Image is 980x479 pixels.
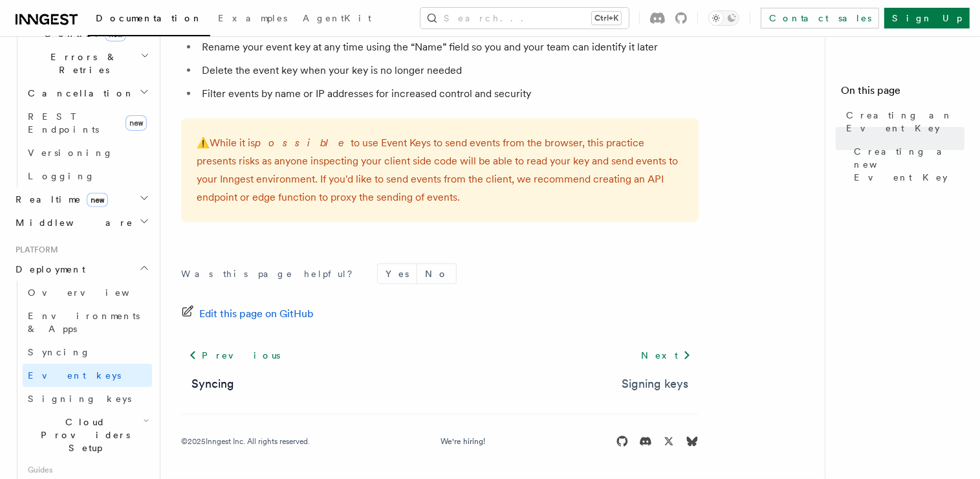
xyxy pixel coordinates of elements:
[198,38,699,56] li: Rename your event key at any time using the “Name” field so you and your team can identify it later
[199,305,314,323] span: Edit this page on GitHub
[181,305,314,323] a: Edit this page on GitHub
[417,264,456,284] button: No
[210,4,295,35] a: Examples
[28,394,131,404] span: Signing keys
[87,193,108,207] span: new
[28,148,113,158] span: Versioning
[378,264,417,284] button: Yes
[10,193,108,206] span: Realtime
[23,141,152,164] a: Versioning
[23,340,152,364] a: Syncing
[303,13,371,23] span: AgentKit
[10,216,133,229] span: Middleware
[10,263,85,276] span: Deployment
[23,87,135,100] span: Cancellation
[181,436,310,447] div: © 2025 Inngest Inc. All rights reserved.
[849,140,964,189] a: Creating a new Event Key
[854,145,964,184] span: Creating a new Event Key
[23,281,152,304] a: Overview
[191,375,234,393] a: Syncing
[622,375,688,393] a: Signing keys
[10,188,152,211] button: Realtimenew
[197,137,210,149] span: ⚠️
[96,13,202,23] span: Documentation
[88,4,210,36] a: Documentation
[28,311,140,334] span: Environments & Apps
[846,109,964,135] span: Creating an Event Key
[198,85,699,103] li: Filter events by name or IP addresses for increased control and security
[198,61,699,80] li: Delete the event key when your key is no longer needed
[197,134,683,206] p: While it is to use Event Keys to send events from the browser, this practice presents risks as an...
[23,82,152,105] button: Cancellation
[420,8,629,28] button: Search...Ctrl+K
[841,83,964,104] h4: On this page
[181,267,362,280] p: Was this page helpful?
[125,115,147,131] span: new
[28,111,99,135] span: REST Endpoints
[761,8,879,28] a: Contact sales
[23,304,152,340] a: Environments & Apps
[23,416,143,454] span: Cloud Providers Setup
[218,13,287,23] span: Examples
[841,104,964,140] a: Creating an Event Key
[633,344,699,367] a: Next
[10,245,58,255] span: Platform
[28,171,95,181] span: Logging
[255,137,351,149] em: possible
[10,258,152,281] button: Deployment
[181,344,288,367] a: Previous
[23,364,152,387] a: Event keys
[441,436,485,447] a: We're hiring!
[23,410,152,460] button: Cloud Providers Setup
[28,287,161,298] span: Overview
[23,50,140,76] span: Errors & Retries
[23,105,152,141] a: REST Endpointsnew
[295,4,379,35] a: AgentKit
[23,45,152,82] button: Errors & Retries
[23,164,152,188] a: Logging
[592,12,621,25] kbd: Ctrl+K
[23,387,152,410] a: Signing keys
[884,8,970,28] a: Sign Up
[10,211,152,234] button: Middleware
[708,10,739,26] button: Toggle dark mode
[28,347,91,357] span: Syncing
[28,370,121,381] span: Event keys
